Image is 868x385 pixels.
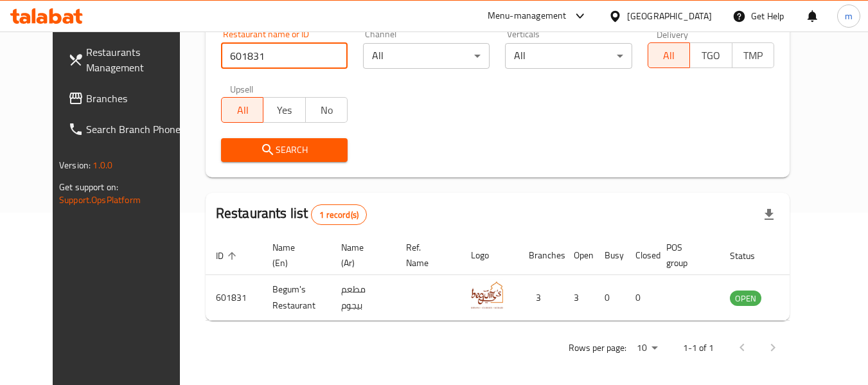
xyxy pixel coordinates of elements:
span: Ref. Name [406,240,445,271]
td: Begum's Restaurant [262,275,331,321]
span: Name (Ar) [341,240,380,271]
span: All [227,101,258,120]
th: Action [787,236,831,275]
span: No [311,101,342,120]
td: 3 [563,275,594,321]
th: Branches [518,236,563,275]
span: Restaurants Management [86,44,188,75]
a: Support.OpsPlatform [59,192,141,208]
span: POS group [666,240,704,271]
a: Restaurants Management [58,37,198,83]
p: 1-1 of 1 [683,340,714,356]
div: [GEOGRAPHIC_DATA] [627,9,712,23]
td: مطعم بيجوم [331,275,396,321]
span: OPEN [730,291,761,306]
span: 1 record(s) [312,209,366,221]
span: m [845,9,853,23]
div: OPEN [730,291,761,306]
td: 3 [518,275,563,321]
span: Name (En) [272,240,315,271]
th: Closed [625,236,656,275]
label: Upsell [230,84,254,93]
button: TGO [689,42,732,68]
span: All [653,46,685,65]
th: Busy [594,236,625,275]
span: TMP [738,46,769,65]
button: Yes [263,97,305,123]
table: enhanced table [206,236,831,321]
div: All [363,43,490,69]
a: Search Branch Phone [58,114,198,145]
p: Rows per page: [569,340,626,356]
div: Export file [754,199,784,230]
input: Search for restaurant name or ID.. [221,43,348,69]
th: Logo [461,236,518,275]
div: Menu-management [488,8,567,24]
span: Branches [86,91,188,106]
button: All [648,42,690,68]
span: Get support on: [59,179,118,195]
label: Delivery [657,30,689,39]
td: 0 [594,275,625,321]
button: Search [221,138,348,162]
span: Version: [59,157,91,174]
button: No [305,97,348,123]
span: Status [730,248,772,264]
span: Search [231,142,337,158]
button: TMP [732,42,774,68]
button: All [221,97,263,123]
span: 1.0.0 [93,157,112,174]
span: ID [216,248,240,264]
th: Open [563,236,594,275]
img: Begum's Restaurant [471,279,503,311]
span: TGO [695,46,727,65]
div: Rows per page: [632,339,662,358]
h2: Restaurants list [216,204,367,225]
a: Branches [58,83,198,114]
span: Search Branch Phone [86,121,188,137]
div: All [505,43,632,69]
td: 0 [625,275,656,321]
div: Total records count [311,204,367,225]
td: 601831 [206,275,262,321]
span: Yes [269,101,300,120]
